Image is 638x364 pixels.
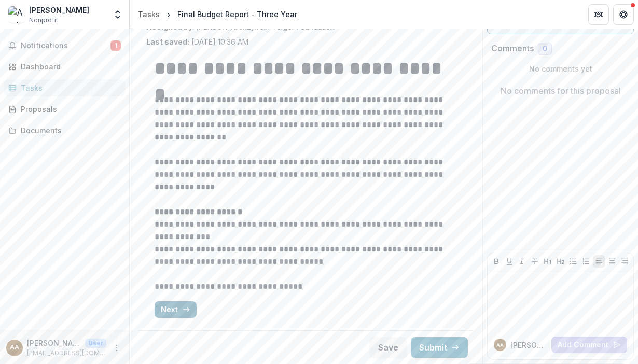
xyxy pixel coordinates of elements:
button: Align Center [606,255,618,268]
p: [EMAIL_ADDRESS][DOMAIN_NAME] [27,348,106,358]
p: [DATE] 10:36 AM [146,36,248,47]
div: Final Budget Report - Three Year [177,9,297,20]
span: Nonprofit [29,16,58,25]
button: Bullet List [567,255,579,268]
p: User [85,339,106,348]
a: Tasks [4,79,125,96]
div: Tasks [21,82,117,93]
button: Submit [411,337,468,358]
div: Proposals [21,104,117,115]
p: No comments for this proposal [501,85,621,97]
div: [PERSON_NAME] [29,5,89,16]
button: Notifications1 [4,37,125,54]
p: [PERSON_NAME] [27,338,81,348]
p: No comments yet [491,63,630,74]
h2: Comments [491,44,534,53]
div: Dashboard [21,61,117,72]
a: Tasks [134,7,164,22]
button: Italicize [516,255,528,268]
button: Strike [529,255,541,268]
a: Dashboard [4,58,125,75]
div: Tasks [138,9,160,20]
button: Align Left [593,255,605,268]
button: Ordered List [580,255,592,268]
button: Next [155,301,197,318]
span: Notifications [21,41,110,50]
p: [PERSON_NAME] [510,340,547,351]
a: Proposals [4,101,125,118]
img: Andrea Andersson [8,6,25,23]
nav: breadcrumb [134,7,301,22]
span: 1 [110,40,121,51]
button: More [110,342,123,354]
span: 0 [543,45,547,53]
button: Add Comment [551,337,627,353]
button: Underline [503,255,516,268]
strong: Last saved: [146,37,189,46]
div: Andrea Andersson [496,343,504,348]
div: Documents [21,125,117,136]
button: Bold [490,255,503,268]
button: Align Right [618,255,631,268]
div: Andrea Andersson [10,344,19,351]
button: Save [370,337,407,358]
a: Documents [4,122,125,139]
button: Partners [588,4,609,25]
button: Heading 2 [554,255,567,268]
button: Open entity switcher [110,4,125,25]
button: Get Help [613,4,634,25]
button: Heading 1 [542,255,554,268]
